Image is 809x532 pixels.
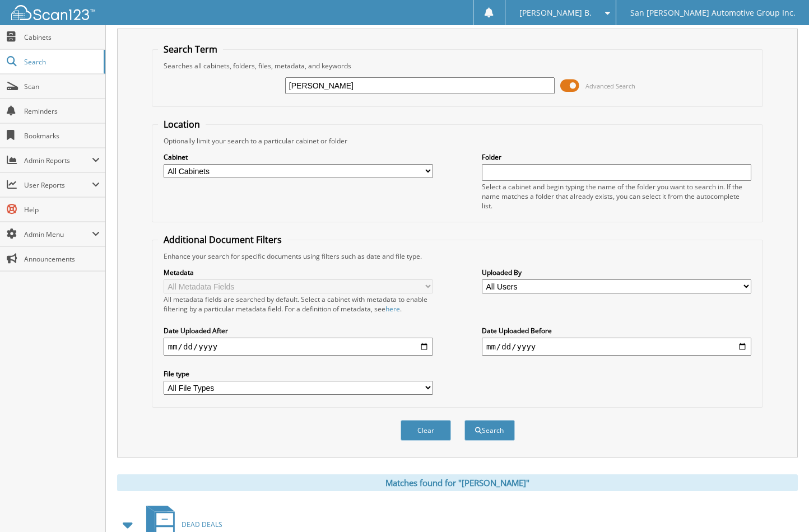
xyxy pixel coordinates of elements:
[164,152,433,162] label: Cabinet
[158,136,757,146] div: Optionally limit your search to a particular cabinet or folder
[164,338,433,356] input: start
[753,478,809,532] iframe: Chat Widget
[24,230,92,239] span: Admin Menu
[585,82,635,90] span: Advanced Search
[164,326,433,335] label: Date Uploaded After
[158,61,757,71] div: Searches all cabinets, folders, files, metadata, and keywords
[164,268,433,277] label: Metadata
[164,295,433,314] div: All metadata fields are searched by default. Select a cabinet with metadata to enable filtering b...
[24,106,100,116] span: Reminders
[482,326,751,335] label: Date Uploaded Before
[158,118,206,130] legend: Location
[24,82,100,91] span: Scan
[482,152,751,162] label: Folder
[24,156,92,165] span: Admin Reports
[482,338,751,356] input: end
[24,205,100,214] span: Help
[482,268,751,277] label: Uploaded By
[519,10,592,16] span: [PERSON_NAME] B.
[158,43,223,55] legend: Search Term
[158,234,287,246] legend: Additional Document Filters
[464,420,515,441] button: Search
[385,304,400,314] a: here
[11,5,95,20] img: scan123-logo-white.svg
[630,10,796,16] span: San [PERSON_NAME] Automotive Group Inc.
[401,420,451,441] button: Clear
[24,131,100,141] span: Bookmarks
[164,369,433,379] label: File type
[182,520,222,529] span: DEAD DEALS
[158,251,757,261] div: Enhance your search for specific documents using filters such as date and file type.
[482,182,751,211] div: Select a cabinet and begin typing the name of the folder you want to search in. If the name match...
[24,254,100,264] span: Announcements
[24,180,92,190] span: User Reports
[117,474,798,491] div: Matches found for "[PERSON_NAME]"
[24,32,100,42] span: Cabinets
[24,57,98,67] span: Search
